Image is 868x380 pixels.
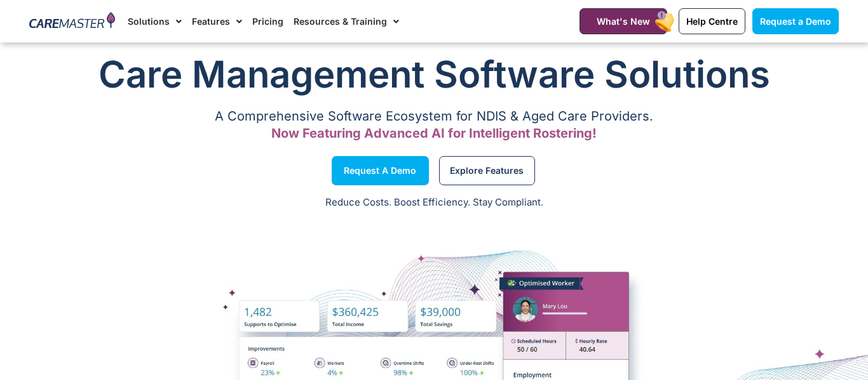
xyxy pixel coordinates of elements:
p: A Comprehensive Software Ecosystem for NDIS & Aged Care Providers. [29,112,839,121]
span: Explore Features [450,167,524,174]
span: Help Centre [686,16,738,27]
h1: Care Management Software Solutions [29,49,839,100]
span: Request a Demo [344,167,416,174]
span: What's New [597,16,650,27]
a: Request a Demo [332,156,429,185]
a: Request a Demo [752,8,839,34]
span: Request a Demo [760,16,831,27]
span: Now Featuring Advanced AI for Intelligent Rostering! [271,126,597,141]
a: What's New [580,8,667,34]
a: Explore Features [439,156,535,185]
img: CareMaster Logo [29,12,115,31]
p: Reduce Costs. Boost Efficiency. Stay Compliant. [8,195,860,210]
a: Help Centre [679,8,745,34]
